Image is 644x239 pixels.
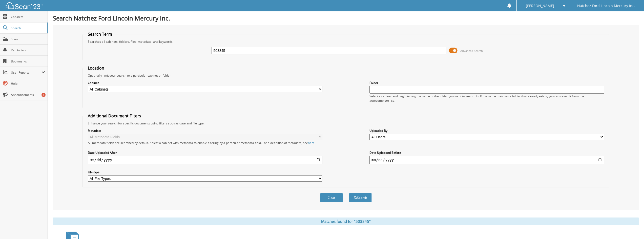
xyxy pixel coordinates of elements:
[577,4,635,7] span: Natchez Ford Lincoln Mercury Inc.
[11,93,45,97] span: Announcements
[11,15,45,19] span: Cabinets
[88,141,322,145] div: All metadata fields are searched by default. Select a cabinet with metadata to enable filtering b...
[11,70,41,75] span: User Reports
[369,81,604,85] label: Folder
[88,170,322,174] label: File type
[11,81,45,86] span: Help
[369,150,604,155] label: Date Uploaded Before
[85,73,607,78] div: Optionally limit your search to a particular cabinet or folder
[85,121,607,125] div: Enhance your search for specific documents using filters such as date and file type.
[85,65,107,71] legend: Location
[308,141,315,145] a: here
[88,128,322,133] label: Metadata
[369,156,604,164] input: end
[369,94,604,103] div: Select a cabinet and begin typing the name of the folder you want to search in. If the name match...
[88,81,322,85] label: Cabinet
[349,193,372,202] button: Search
[11,37,45,41] span: Scan
[320,193,343,202] button: Clear
[41,93,46,97] div: 1
[460,49,483,53] span: Advanced Search
[88,150,322,155] label: Date Uploaded After
[5,2,43,9] img: scan123-logo-white.svg
[11,59,45,63] span: Bookmarks
[11,26,44,30] span: Search
[53,218,639,225] div: Matches found for "503845"
[88,156,322,164] input: start
[85,31,115,37] legend: Search Term
[369,128,604,133] label: Uploaded By
[11,48,45,52] span: Reminders
[85,39,607,44] div: Searches all cabinets, folders, files, metadata, and keywords
[53,14,639,22] h1: Search Natchez Ford Lincoln Mercury Inc.
[526,4,554,7] span: [PERSON_NAME]
[85,113,144,119] legend: Additional Document Filters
